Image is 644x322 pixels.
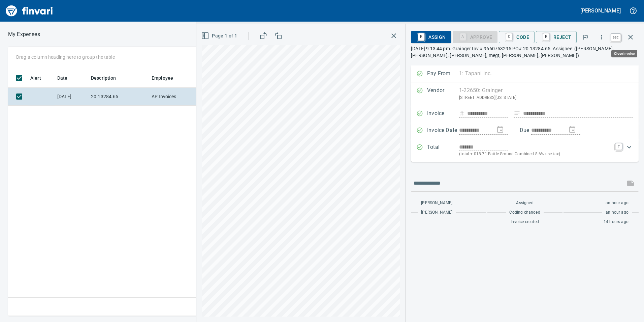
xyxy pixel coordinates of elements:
button: RAssign [411,31,451,43]
button: [PERSON_NAME] [579,5,622,16]
button: RReject [536,31,577,43]
td: AP Invoices [149,88,199,106]
a: C [506,33,512,41]
span: Coding changed [509,209,540,216]
span: Invoice created [511,219,539,225]
span: [PERSON_NAME] [421,209,452,216]
span: Code [504,31,529,43]
a: T [615,143,622,150]
span: Date [57,74,68,82]
span: Alert [30,74,41,82]
span: Reject [541,31,571,43]
span: an hour ago [606,209,629,216]
a: esc [611,34,621,41]
span: Assigned [516,200,533,207]
a: R [418,33,424,41]
span: Date [57,74,76,82]
p: (total + $18.71 Battle Ground Combined 8.6% use tax) [459,151,611,158]
span: Description [91,74,125,82]
span: Employee [152,74,173,82]
button: Page 1 of 1 [200,30,240,42]
button: More [594,30,609,45]
button: Flag [578,30,593,45]
nav: breadcrumb [8,30,40,38]
p: My Expenses [8,30,40,38]
td: 20.13284.65 [88,88,149,106]
img: Finvari [4,3,55,19]
button: CCode [499,31,535,43]
td: [DATE] [55,88,88,106]
a: R [543,33,549,41]
span: This records your message into the invoice and notifies anyone mentioned [622,175,639,191]
p: Total [427,143,459,158]
h5: [PERSON_NAME] [580,7,621,14]
span: Assign [416,31,446,43]
span: Page 1 of 1 [202,32,237,40]
span: Employee [152,74,182,82]
p: Drag a column heading here to group the table [16,54,115,60]
div: Expand [411,139,639,162]
p: [DATE] 9:13:44 pm. Grainger Inv # 9660753295 PO# 20.13284.65. Assignee: ([PERSON_NAME], [PERSON_N... [411,45,639,59]
span: 14 hours ago [604,219,629,225]
span: Description [91,74,116,82]
span: an hour ago [606,200,629,207]
span: [PERSON_NAME] [421,200,452,207]
span: Alert [30,74,50,82]
div: Coding Required [453,34,498,39]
